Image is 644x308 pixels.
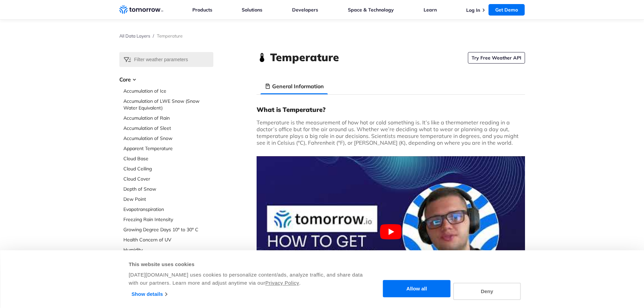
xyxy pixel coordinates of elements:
[123,206,213,213] a: Evapotranspiration
[123,115,213,121] a: Accumulation of Rain
[119,5,163,15] a: Home link
[123,236,213,243] a: Health Concern of UV
[123,196,213,203] a: Dew Point
[257,156,525,307] button: Play Youtube video
[123,226,213,233] a: Growing Degree Days 10° to 30° C
[119,75,213,84] h3: Core
[257,119,525,146] p: Temperature is the measurement of how hot or cold something is. It’s like a thermometer reading i...
[383,280,451,298] button: Allow all
[123,135,213,142] a: Accumulation of Snow
[192,7,212,13] a: Products
[123,125,213,132] a: Accumulation of Sleet
[468,52,525,64] a: Try Free Weather API
[123,88,213,94] a: Accumulation of Ice
[123,98,213,111] a: Accumulation of LWE Snow (Snow Water Equivalent)
[123,165,213,172] a: Cloud Ceiling
[272,82,324,90] h3: General Information
[261,78,328,94] li: General Information
[257,105,525,114] h3: What is Temperature?
[123,186,213,192] a: Depth of Snow
[348,7,394,13] a: Space & Technology
[153,33,154,39] span: /
[129,260,364,268] div: This website uses cookies
[453,283,521,300] button: Deny
[119,52,213,67] input: Filter weather parameters
[242,7,262,13] a: Solutions
[123,145,213,152] a: Apparent Temperature
[270,50,339,65] h1: Temperature
[123,216,213,223] a: Freezing Rain Intensity
[123,246,213,253] a: Humidity
[157,33,183,39] span: Temperature
[119,33,150,39] a: All Data Layers
[292,7,318,13] a: Developers
[424,7,437,13] a: Learn
[123,155,213,162] a: Cloud Base
[129,271,364,287] div: [DATE][DOMAIN_NAME] uses cookies to personalize content/ads, analyze traffic, and share data with...
[488,4,525,16] a: Get Demo
[123,175,213,182] a: Cloud Cover
[466,7,480,13] a: Log In
[265,280,299,286] a: Privacy Policy
[132,289,167,299] a: Show details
